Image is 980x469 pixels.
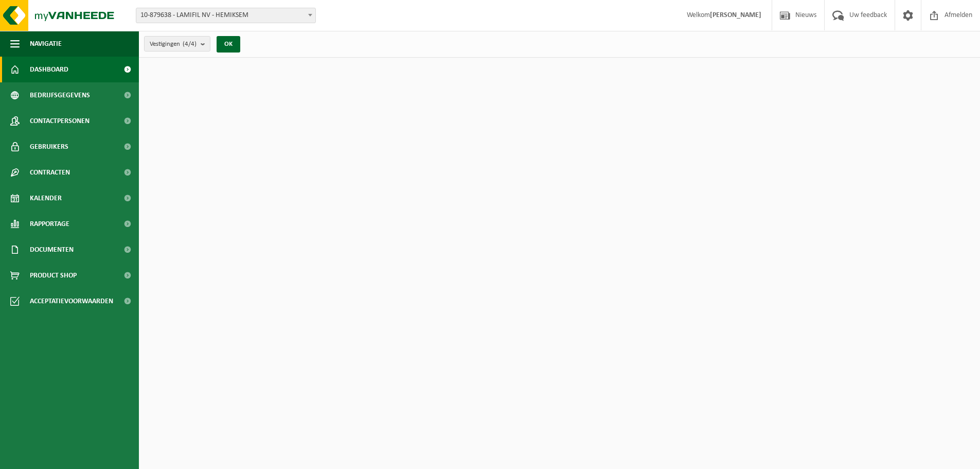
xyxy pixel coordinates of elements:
[183,41,197,47] count: (4/4)
[30,82,90,108] span: Bedrijfsgegevens
[136,8,316,23] span: 10-879638 - LAMIFIL NV - HEMIKSEM
[150,37,197,52] span: Vestigingen
[30,288,113,314] span: Acceptatievoorwaarden
[30,237,74,263] span: Documenten
[30,211,69,237] span: Rapportage
[217,36,240,53] button: OK
[30,57,68,82] span: Dashboard
[710,11,761,19] strong: [PERSON_NAME]
[30,263,77,288] span: Product Shop
[144,36,210,51] button: Vestigingen(4/4)
[136,8,315,23] span: 10-879638 - LAMIFIL NV - HEMIKSEM
[30,160,70,185] span: Contracten
[30,134,68,160] span: Gebruikers
[30,31,62,57] span: Navigatie
[30,108,90,134] span: Contactpersonen
[30,185,62,211] span: Kalender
